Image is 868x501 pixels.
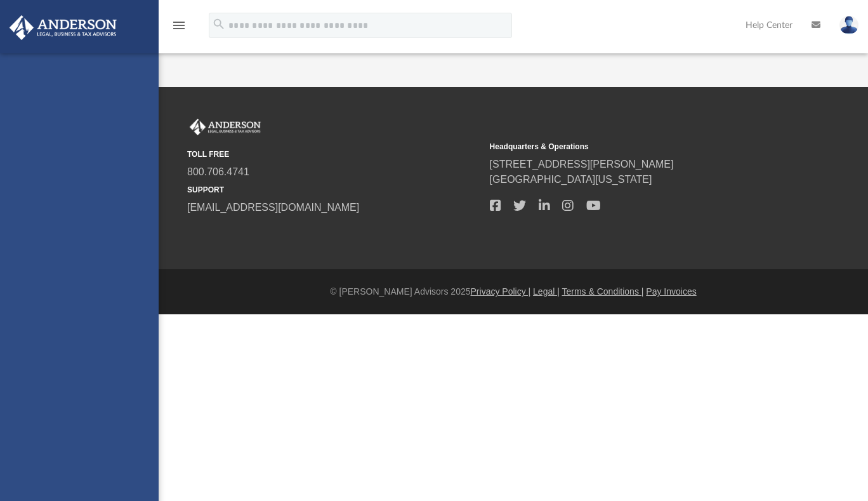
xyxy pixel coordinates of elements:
small: SUPPORT [187,184,481,196]
a: Legal | [533,286,560,297]
a: Privacy Policy | [471,286,531,297]
img: Anderson Advisors Platinum Portal [187,119,263,135]
i: menu [171,18,187,33]
a: 800.706.4741 [187,166,249,177]
a: menu [171,24,187,33]
div: © [PERSON_NAME] Advisors 2025 [159,285,868,298]
a: [EMAIL_ADDRESS][DOMAIN_NAME] [187,202,359,213]
img: Anderson Advisors Platinum Portal [6,15,121,40]
small: TOLL FREE [187,149,481,160]
a: Terms & Conditions | [562,286,644,297]
img: User Pic [839,16,858,34]
small: Headquarters & Operations [490,141,784,152]
a: [STREET_ADDRESS][PERSON_NAME] [490,159,674,170]
a: Pay Invoices [646,286,696,297]
a: [GEOGRAPHIC_DATA][US_STATE] [490,174,652,185]
i: search [212,17,226,31]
